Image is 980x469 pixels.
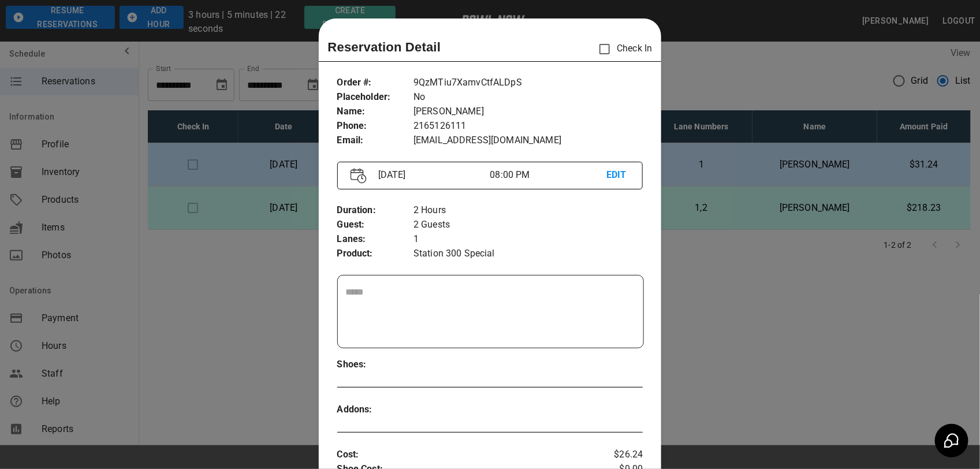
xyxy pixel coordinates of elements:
p: Cost : [337,448,593,462]
p: $26.24 [592,448,643,462]
p: Phone : [337,119,413,133]
p: Name : [337,105,413,119]
p: Shoes : [337,358,413,372]
p: Addons : [337,403,413,417]
p: [DATE] [374,168,490,182]
p: Reservation Detail [328,38,441,57]
p: 2 Guests [413,218,643,232]
p: Station 300 Special [413,247,643,261]
p: Order # : [337,76,413,90]
p: Placeholder : [337,90,413,105]
p: 1 [413,232,643,247]
p: No [413,90,643,105]
p: [PERSON_NAME] [413,105,643,119]
p: [EMAIL_ADDRESS][DOMAIN_NAME] [413,133,643,148]
img: Vector [351,168,367,184]
p: 08:00 PM [490,168,606,182]
p: 2165126111 [413,119,643,133]
p: 9QzMTiu7XamvCtfALDpS [413,76,643,90]
p: Check In [593,37,652,61]
p: Email : [337,133,413,148]
p: Guest : [337,218,413,232]
p: 2 Hours [413,203,643,218]
p: EDIT [606,168,629,183]
p: Product : [337,247,413,261]
p: Lanes : [337,232,413,247]
p: Duration : [337,203,413,218]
